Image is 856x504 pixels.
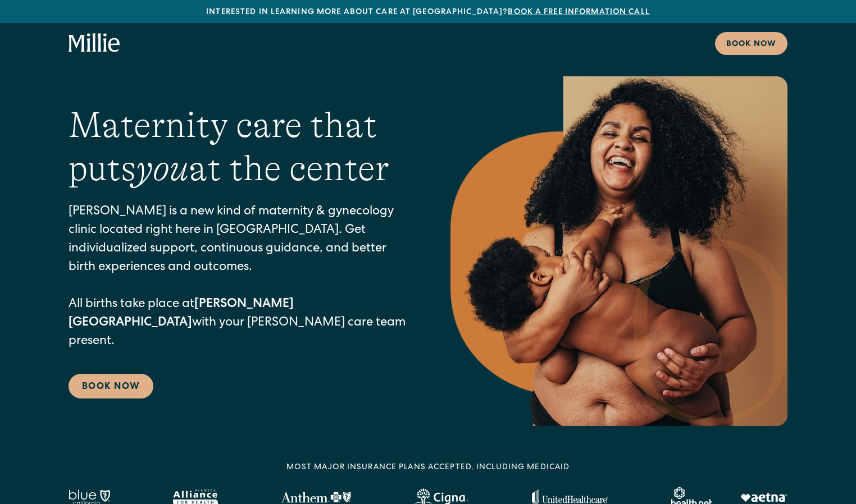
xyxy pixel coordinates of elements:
em: you [136,148,189,189]
a: Book a free information call [508,8,649,16]
div: MOST MAJOR INSURANCE PLANS ACCEPTED, INCLUDING MEDICAID [286,462,570,474]
div: Book now [726,39,776,51]
img: Smiling mother with her baby in arms, celebrating body positivity and the nurturing bond of postp... [450,76,787,426]
img: Anthem Logo [281,492,351,503]
img: Aetna logo [740,493,787,502]
h1: Maternity care that puts at the center [69,104,406,190]
a: Book now [715,32,787,55]
a: Book Now [69,374,153,398]
p: [PERSON_NAME] is a new kind of maternity & gynecology clinic located right here in [GEOGRAPHIC_DA... [69,203,406,351]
